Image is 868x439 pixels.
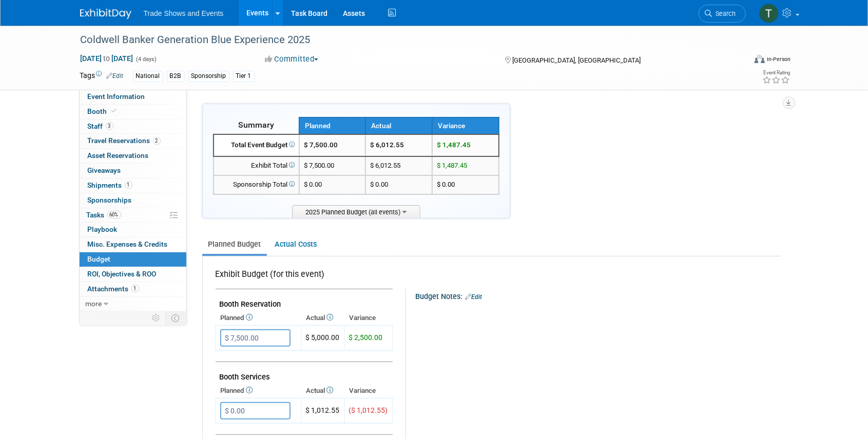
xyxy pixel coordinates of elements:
[218,161,295,171] div: Exhibit Total
[80,134,186,148] a: Travel Reservations2
[80,208,186,223] a: Tasks60%
[292,205,420,218] span: 2025 Planned Budget (all events)
[88,166,121,174] span: Giveaways
[306,333,340,342] span: $ 5,000.00
[365,156,432,175] td: $ 6,012.55
[685,53,791,69] div: Event Format
[87,211,121,219] span: Tasks
[759,4,779,23] img: Tiff Wagner
[216,384,301,398] th: Planned
[107,72,124,79] a: Edit
[466,293,483,301] a: Edit
[144,9,224,17] span: Trade Shows and Events
[125,181,132,189] span: 1
[88,122,113,130] span: Staff
[755,55,765,63] img: Format-Inperson.png
[153,137,161,145] span: 2
[437,181,455,188] span: $ 0.00
[167,71,185,82] div: B2B
[344,311,393,325] th: Variance
[304,141,338,149] span: $ 7,500.00
[112,108,117,114] i: Booth reservation complete
[80,252,186,267] a: Budget
[216,269,389,286] div: Exhibit Budget (for this event)
[80,9,131,19] img: ExhibitDay
[301,311,344,325] th: Actual
[216,289,393,311] td: Booth Reservation
[80,193,186,208] a: Sponsorships
[88,270,157,278] span: ROI, Objectives & ROO
[188,71,229,82] div: Sponsorship
[365,117,432,134] th: Actual
[349,406,388,414] span: ($ 1,012.55)
[88,136,161,145] span: Travel Reservations
[80,149,186,163] a: Asset Reservations
[218,141,295,150] div: Total Event Budget
[269,235,323,254] a: Actual Costs
[80,267,186,282] a: ROI, Objectives & ROO
[365,134,432,156] td: $ 6,012.55
[165,311,186,325] td: Toggle Event Tabs
[437,162,467,169] span: $ 1,487.45
[88,285,139,293] span: Attachments
[88,196,132,204] span: Sponsorships
[261,54,322,65] button: Committed
[102,54,112,63] span: to
[80,237,186,252] a: Misc. Expenses & Credits
[712,10,736,17] span: Search
[304,162,334,169] span: $ 7,500.00
[106,122,113,130] span: 3
[88,107,119,115] span: Booth
[80,105,186,119] a: Booth
[437,141,471,149] span: $ 1,487.45
[80,178,186,193] a: Shipments1
[301,398,344,424] td: $ 1,012.55
[80,164,186,178] a: Giveaways
[136,56,157,63] span: (4 days)
[80,223,186,237] a: Playbook
[107,211,121,218] span: 60%
[512,56,641,64] span: [GEOGRAPHIC_DATA], [GEOGRAPHIC_DATA]
[304,181,322,188] span: $ 0.00
[766,55,790,63] div: In-Person
[238,120,274,130] span: Summary
[349,333,383,342] span: $ 2,500.00
[88,225,118,233] span: Playbook
[133,71,163,82] div: National
[80,282,186,296] a: Attachments1
[80,70,124,82] td: Tags
[365,175,432,194] td: $ 0.00
[80,297,186,311] a: more
[216,311,301,325] th: Planned
[131,285,139,292] span: 1
[416,289,780,302] div: Budget Notes:
[88,92,145,101] span: Event Information
[218,180,295,190] div: Sponsorship Total
[299,117,366,134] th: Planned
[88,240,168,248] span: Misc. Expenses & Credits
[699,5,746,23] a: Search
[344,384,393,398] th: Variance
[301,384,344,398] th: Actual
[762,70,790,75] div: Event Rating
[88,151,149,159] span: Asset Reservations
[233,71,255,82] div: Tier 1
[80,54,134,63] span: [DATE] [DATE]
[202,235,267,254] a: Planned Budget
[86,300,102,308] span: more
[80,119,186,134] a: Staff3
[80,90,186,104] a: Event Information
[88,255,111,263] span: Budget
[432,117,499,134] th: Variance
[216,362,393,384] td: Booth Services
[148,311,166,325] td: Personalize Event Tab Strip
[88,181,132,189] span: Shipments
[77,31,730,49] div: Coldwell Banker Generation Blue Experience 2025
